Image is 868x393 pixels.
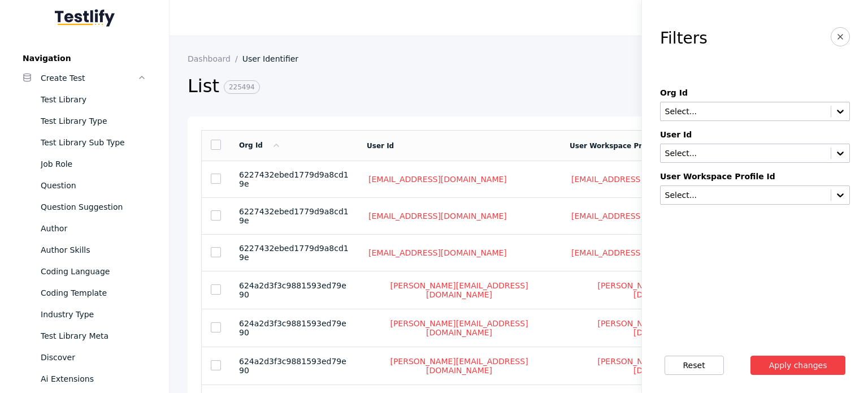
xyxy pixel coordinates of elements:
[41,286,146,300] div: Coding Template
[41,136,146,149] div: Test Library Sub Type
[14,196,155,218] a: Question Suggestion
[14,89,155,110] a: Test Library
[239,319,346,337] span: 624a2d3f3c9881593ed79e90
[14,368,155,390] a: Ai Extensions
[570,174,711,184] a: [EMAIL_ADDRESS][DOMAIN_NAME]
[14,132,155,153] a: Test Library Sub Type
[41,200,146,214] div: Question Suggestion
[660,29,708,47] h3: Filters
[14,304,155,325] a: Industry Type
[41,265,146,278] div: Coding Language
[367,318,552,338] a: [PERSON_NAME][EMAIL_ADDRESS][DOMAIN_NAME]
[367,248,509,258] a: [EMAIL_ADDRESS][DOMAIN_NAME]
[570,211,711,221] a: [EMAIL_ADDRESS][DOMAIN_NAME]
[41,179,146,192] div: Question
[55,9,115,27] img: Testlify - Backoffice
[41,243,146,257] div: Author Skills
[660,172,850,181] label: User Workspace Profile Id
[41,222,146,235] div: Author
[14,239,155,261] a: Author Skills
[14,282,155,304] a: Coding Template
[239,170,349,188] span: 6227432ebed1779d9a8cd19e
[242,54,307,63] a: User Identifier
[14,153,155,175] a: Job Role
[239,281,346,299] span: 624a2d3f3c9881593ed79e90
[367,142,394,150] a: User Id
[41,71,137,85] div: Create Test
[14,325,155,347] a: Test Library Meta
[750,356,846,375] button: Apply changes
[239,357,346,375] span: 624a2d3f3c9881593ed79e90
[41,351,146,364] div: Discover
[14,110,155,132] a: Test Library Type
[41,157,146,171] div: Job Role
[660,130,850,139] label: User Id
[14,218,155,239] a: Author
[239,244,349,262] span: 6227432ebed1779d9a8cd19e
[14,54,155,63] label: Navigation
[570,248,711,258] a: [EMAIL_ADDRESS][DOMAIN_NAME]
[14,261,155,282] a: Coding Language
[41,329,146,343] div: Test Library Meta
[239,141,281,149] a: Org Id
[665,356,724,375] button: Reset
[41,308,146,321] div: Industry Type
[14,175,155,196] a: Question
[224,80,260,94] span: 225494
[14,347,155,368] a: Discover
[570,356,763,375] a: [PERSON_NAME][EMAIL_ADDRESS][DOMAIN_NAME]
[660,88,850,97] label: Org Id
[570,142,669,150] a: User Workspace Profile Id
[41,372,146,386] div: Ai Extensions
[570,318,763,338] a: [PERSON_NAME][EMAIL_ADDRESS][DOMAIN_NAME]
[367,174,509,184] a: [EMAIL_ADDRESS][DOMAIN_NAME]
[570,280,763,300] a: [PERSON_NAME][EMAIL_ADDRESS][DOMAIN_NAME]
[41,93,146,106] div: Test Library
[41,114,146,128] div: Test Library Type
[239,207,349,225] span: 6227432ebed1779d9a8cd19e
[367,280,552,300] a: [PERSON_NAME][EMAIL_ADDRESS][DOMAIN_NAME]
[188,54,242,63] a: Dashboard
[188,75,779,98] h2: List
[367,356,552,375] a: [PERSON_NAME][EMAIL_ADDRESS][DOMAIN_NAME]
[367,211,509,221] a: [EMAIL_ADDRESS][DOMAIN_NAME]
